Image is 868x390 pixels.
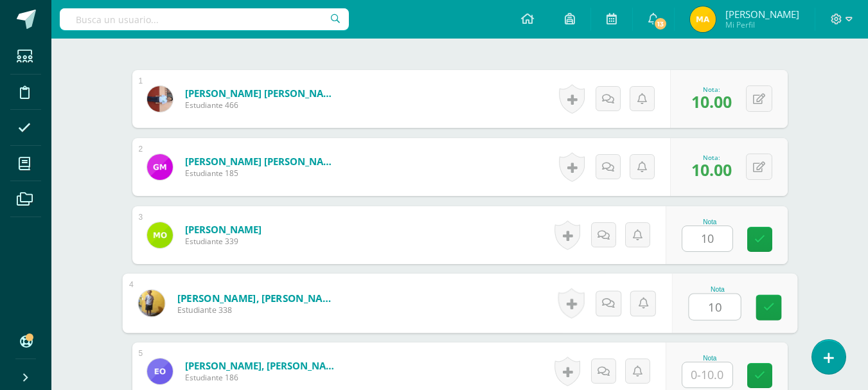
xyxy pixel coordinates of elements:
[185,100,339,111] span: Estudiante 466
[689,294,740,320] input: 0-10.0
[185,223,261,236] a: [PERSON_NAME]
[185,87,339,100] a: [PERSON_NAME] [PERSON_NAME]
[682,355,738,362] div: Nota
[185,236,261,247] span: Estudiante 339
[185,359,339,372] a: [PERSON_NAME], [PERSON_NAME]
[147,86,173,112] img: d68e297e65709730dde9e489718e9388.png
[682,226,732,251] input: 0-10.0
[691,159,732,181] span: 10.00
[60,8,349,30] input: Busca un usuario...
[690,6,716,32] img: a03753494099de453898ddb7347f3a4e.png
[177,305,335,316] span: Estudiante 338
[725,8,799,21] span: [PERSON_NAME]
[682,218,738,226] div: Nota
[691,153,732,162] div: Nota:
[185,372,339,383] span: Estudiante 186
[653,17,668,31] span: 13
[691,91,732,112] span: 10.00
[725,19,799,30] span: Mi Perfil
[147,222,173,248] img: 132b4de6f1369bff94572ef1e501f743.png
[682,362,732,387] input: 0-10.0
[691,85,732,94] div: Nota:
[688,286,747,293] div: Nota
[147,154,173,180] img: df3977f1c44ff3b12091ebdf40f1d5a4.png
[138,290,164,316] img: 9bf7d0f483c4fd89b78e0b33c487155d.png
[185,155,339,168] a: [PERSON_NAME] [PERSON_NAME]
[185,168,339,179] span: Estudiante 185
[177,291,335,305] a: [PERSON_NAME], [PERSON_NAME]
[147,359,173,384] img: 5d89f28a21b2e2ee7e86f29dacbad329.png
